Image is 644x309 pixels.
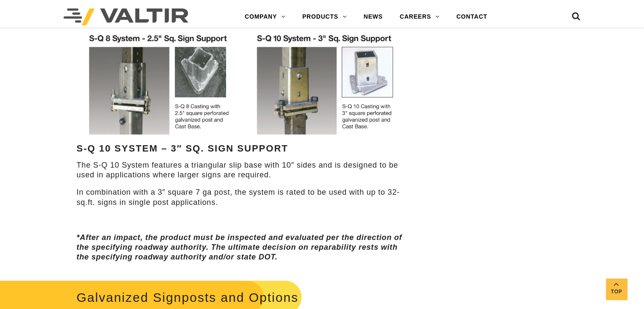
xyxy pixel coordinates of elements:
a: COMPANY [236,8,294,25]
a: CAREERS [391,8,448,25]
a: CONTACT [448,8,496,25]
img: Valtir [64,8,188,25]
em: *After an impact, the product must be inspected and evaluated per the direction of the specifying... [77,233,402,262]
a: Top [606,279,627,300]
p: The S-Q 10 System features a triangular slip base with 10″ sides and is designed to be used in ap... [77,160,406,180]
p: In combination with a 3″ square 7 ga post, the system is rated to be used with up to 32-sq.ft. si... [77,188,406,207]
a: PRODUCTS [294,8,355,25]
span: Top [606,287,627,297]
a: NEWS [355,8,391,25]
strong: S-Q 10 System – 3″ Sq. Sign Support [77,27,406,154]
